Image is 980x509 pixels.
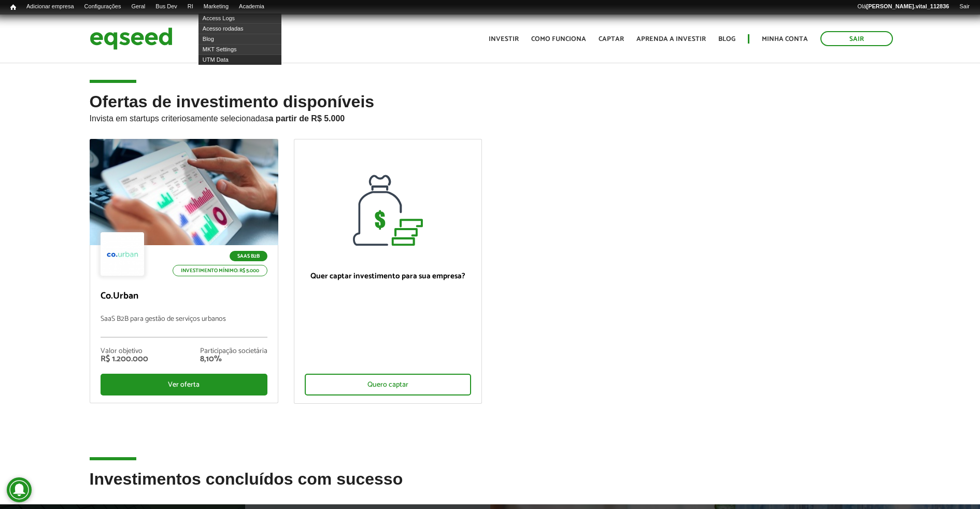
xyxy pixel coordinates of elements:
[101,355,148,363] div: R$ 1.200.000
[305,374,472,395] div: Quero captar
[198,3,234,11] a: Marketing
[718,36,735,43] a: Blog
[867,3,949,9] strong: [PERSON_NAME].vital_112836
[599,36,624,43] a: Captar
[182,3,198,11] a: RI
[10,4,16,11] span: Início
[820,31,893,46] a: Sair
[954,3,975,11] a: Sair
[852,3,954,11] a: Olá[PERSON_NAME].vital_112836
[198,13,281,23] a: Access Logs
[489,36,519,43] a: Investir
[294,139,482,404] a: Quer captar investimento para sua empresa? Quero captar
[101,291,267,302] p: Co.Urban
[200,355,267,363] div: 8,10%
[150,3,182,11] a: Bus Dev
[126,3,150,11] a: Geral
[101,374,267,395] div: Ver oferta
[90,93,891,139] h2: Ofertas de investimento disponíveis
[762,36,808,43] a: Minha conta
[79,3,126,11] a: Configurações
[305,272,472,281] p: Quer captar investimento para sua empresa?
[90,111,891,123] p: Invista em startups criteriosamente selecionadas
[101,348,148,355] div: Valor objetivo
[90,25,173,52] img: EqSeed
[101,315,267,337] p: SaaS B2B para gestão de serviços urbanos
[90,139,278,403] a: SaaS B2B Investimento mínimo: R$ 5.000 Co.Urban SaaS B2B para gestão de serviços urbanos Valor ob...
[230,251,267,261] p: SaaS B2B
[5,3,21,12] a: Início
[636,36,706,43] a: Aprenda a investir
[90,470,891,504] h2: Investimentos concluídos com sucesso
[269,114,345,123] strong: a partir de R$ 5.000
[531,36,586,43] a: Como funciona
[173,265,267,276] p: Investimento mínimo: R$ 5.000
[200,348,267,355] div: Participação societária
[21,3,79,11] a: Adicionar empresa
[234,3,269,11] a: Academia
